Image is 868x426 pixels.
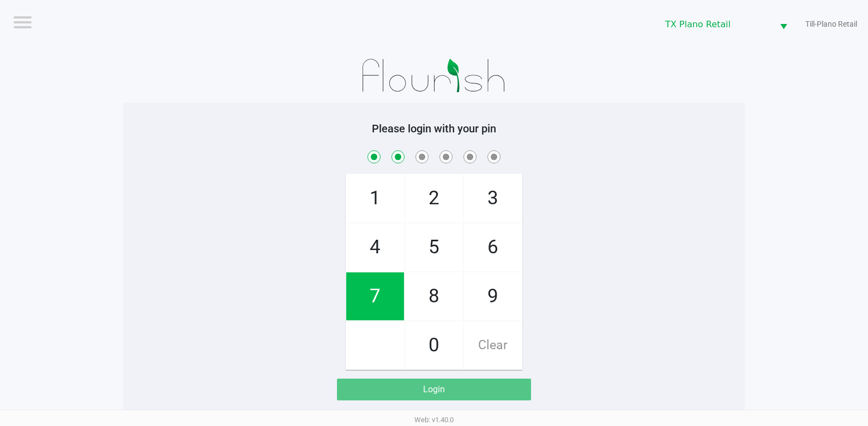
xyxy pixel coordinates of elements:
[665,18,767,31] span: TX Plano Retail
[773,11,794,37] button: Select
[405,272,463,320] span: 8
[414,416,454,424] span: Web: v1.40.0
[805,19,857,30] span: Till-Plano Retail
[405,174,463,222] span: 2
[464,272,522,320] span: 9
[346,272,404,320] span: 7
[464,321,522,369] span: Clear
[405,321,463,369] span: 0
[346,174,404,222] span: 1
[131,122,737,135] h5: Please login with your pin
[464,223,522,271] span: 6
[405,223,463,271] span: 5
[464,174,522,222] span: 3
[346,223,404,271] span: 4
